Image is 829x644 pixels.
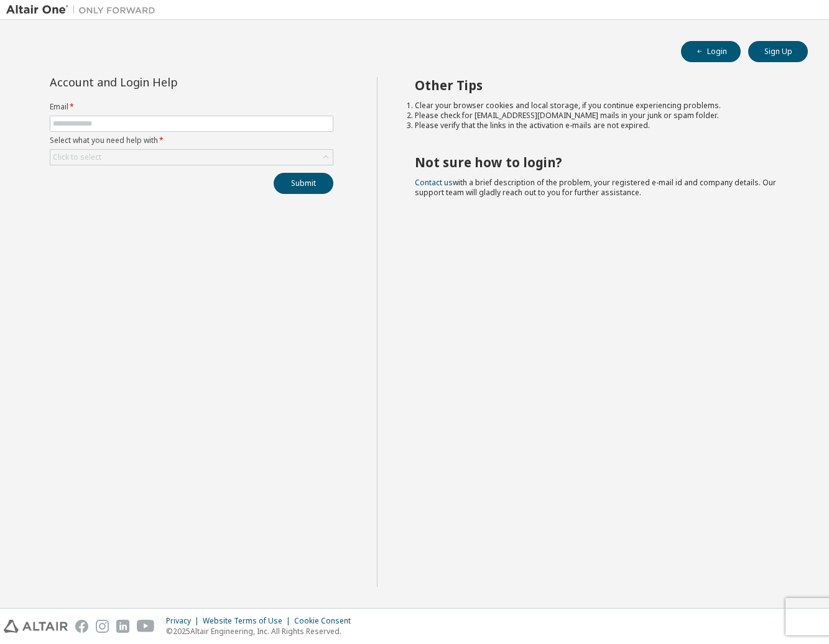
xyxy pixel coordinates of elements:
div: Account and Login Help [50,77,277,87]
button: Login [681,41,741,62]
div: Cookie Consent [294,616,358,626]
p: © 2025 Altair Engineering, Inc. All Rights Reserved. [166,626,358,637]
h2: Not sure how to login? [415,154,785,170]
img: altair_logo.svg [4,620,68,633]
img: facebook.svg [75,620,88,633]
img: Altair One [6,4,162,16]
span: with a brief description of the problem, your registered e-mail id and company details. Our suppo... [415,177,776,198]
li: Clear your browser cookies and local storage, if you continue experiencing problems. [415,101,785,111]
label: Select what you need help with [50,136,333,145]
h2: Other Tips [415,77,785,93]
li: Please verify that the links in the activation e-mails are not expired. [415,121,785,131]
img: linkedin.svg [116,620,129,633]
button: Submit [274,173,333,194]
label: Email [50,102,333,112]
img: youtube.svg [137,620,155,633]
li: Please check for [EMAIL_ADDRESS][DOMAIN_NAME] mails in your junk or spam folder. [415,111,785,121]
button: Sign Up [748,41,808,62]
img: instagram.svg [96,620,109,633]
div: Click to select [53,152,101,162]
a: Contact us [415,177,453,188]
div: Privacy [166,616,203,626]
div: Click to select [50,150,333,165]
div: Website Terms of Use [203,616,294,626]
